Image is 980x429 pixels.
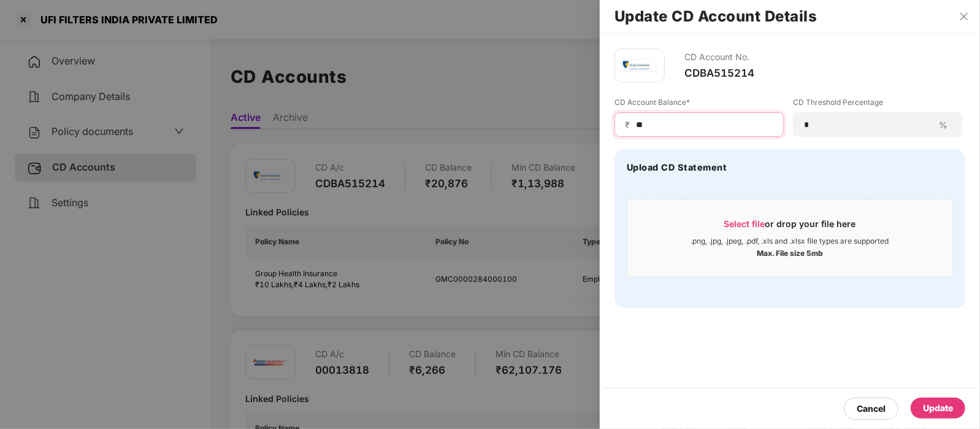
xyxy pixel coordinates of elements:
span: % [934,119,952,131]
div: CD Account No. [684,48,754,66]
span: Select file [724,218,765,229]
label: CD Threshold Percentage [793,97,962,112]
img: rsi.png [621,59,658,72]
div: or drop your file here [724,218,856,236]
div: Cancel [857,402,886,415]
div: Update [923,401,953,415]
h2: Update CD Account Details [614,10,965,23]
h4: Upload CD Statement [627,161,727,174]
span: ₹ [625,119,635,131]
span: Select fileor drop your file here.png, .jpg, .jpeg, .pdf, .xls and .xlsx file types are supported... [627,209,952,268]
button: Close [955,11,973,22]
div: CDBA515214 [684,66,754,80]
div: .png, .jpg, .jpeg, .pdf, .xls and .xlsx file types are supported [691,236,889,246]
label: CD Account Balance* [614,97,784,112]
div: Max. File size 5mb [757,246,823,258]
span: close [959,12,969,21]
